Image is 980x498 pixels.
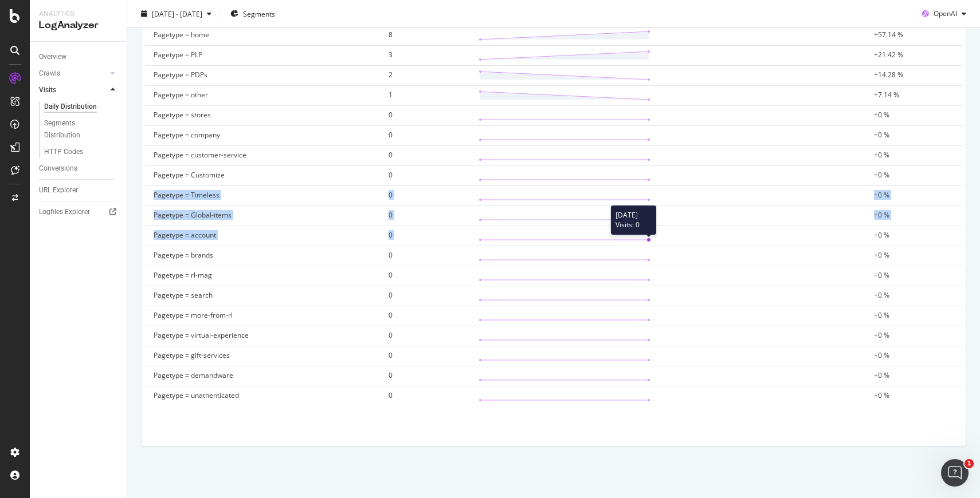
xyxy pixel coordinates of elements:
[154,90,208,100] span: Pagetype = other
[874,390,889,400] span: +0 %
[874,210,889,220] span: +0 %
[389,30,393,39] span: 8
[44,146,119,158] a: HTTP Codes
[136,5,216,23] button: [DATE] - [DATE]
[389,210,393,220] span: 0
[874,30,903,39] span: +57.14 %
[874,130,889,140] span: +0 %
[154,110,211,120] span: Pagetype = stores
[39,84,56,96] div: Visits
[874,50,903,60] span: +21.42 %
[874,90,899,100] span: +7.14 %
[44,117,108,141] div: Segments Distribution
[389,230,393,240] span: 0
[874,290,889,300] span: +0 %
[389,190,393,200] span: 0
[44,117,119,141] a: Segments Distribution
[389,270,393,280] span: 0
[154,150,246,160] span: Pagetype = customer-service
[874,370,889,380] span: +0 %
[874,250,889,260] span: +0 %
[154,70,207,80] span: Pagetype = PDPs
[154,270,212,280] span: Pagetype = rl-mag
[154,130,220,140] span: Pagetype = company
[874,230,889,240] span: +0 %
[39,68,60,80] div: Crawls
[941,459,969,487] iframe: Intercom live chat
[389,70,393,80] span: 2
[389,50,393,60] span: 3
[39,9,117,19] div: Analytics
[874,310,889,320] span: +0 %
[874,150,889,160] span: +0 %
[389,90,393,100] span: 1
[389,390,393,400] span: 0
[154,310,233,320] span: Pagetype = more-from-rl
[39,184,78,196] div: URL Explorer
[154,330,249,340] span: Pagetype = virtual-experience
[874,330,889,340] span: +0 %
[154,190,219,200] span: Pagetype = Timeless
[154,290,213,300] span: Pagetype = search
[44,146,83,158] div: HTTP Codes
[154,230,216,240] span: Pagetype = account
[154,350,230,360] span: Pagetype = gift-services
[39,163,119,175] a: Conversions
[918,5,971,23] button: OpenAI
[389,250,393,260] span: 0
[389,370,393,380] span: 0
[226,5,280,23] button: Segments
[44,101,97,113] div: Daily Distribution
[39,51,119,63] a: Overview
[152,9,202,18] span: [DATE] - [DATE]
[39,206,119,218] a: Logfiles Explorer
[874,70,903,80] span: +14.28 %
[874,170,889,180] span: +0 %
[39,184,119,196] a: URL Explorer
[154,50,202,60] span: Pagetype = PLP
[874,190,889,200] span: +0 %
[39,19,117,32] div: LogAnalyzer
[39,51,66,63] div: Overview
[389,290,393,300] span: 0
[934,9,957,18] span: OpenAI
[389,150,393,160] span: 0
[243,9,275,18] span: Segments
[154,370,233,380] span: Pagetype = demandware
[39,68,107,80] a: Crawls
[389,110,393,120] span: 0
[874,110,889,120] span: +0 %
[154,30,209,39] span: Pagetype = home
[154,390,239,400] span: Pagetype = unathenticated
[39,206,90,218] div: Logfiles Explorer
[39,163,77,175] div: Conversions
[874,270,889,280] span: +0 %
[154,210,232,220] span: Pagetype = Global-items
[154,250,213,260] span: Pagetype = brands
[874,350,889,360] span: +0 %
[389,350,393,360] span: 0
[154,170,225,180] span: Pagetype = Customize
[389,170,393,180] span: 0
[389,310,393,320] span: 0
[965,459,974,468] span: 1
[389,330,393,340] span: 0
[389,130,393,140] span: 0
[44,101,119,113] a: Daily Distribution
[39,84,107,96] a: Visits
